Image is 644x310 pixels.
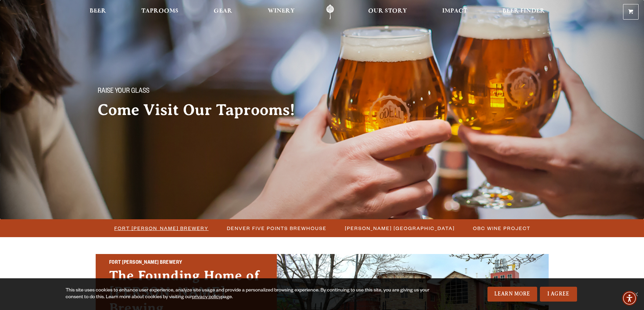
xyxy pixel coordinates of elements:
[345,223,455,233] span: [PERSON_NAME] [GEOGRAPHIC_DATA]
[469,223,534,233] a: OBC Wine Project
[487,287,537,302] a: Learn More
[214,8,232,14] span: Gear
[368,8,407,14] span: Our Story
[98,87,149,96] span: Raise your glass
[66,287,432,301] div: This site uses cookies to enhance user experience, analyze site usage and provide a personalized ...
[90,8,106,14] span: Beer
[110,223,212,233] a: Fort [PERSON_NAME] Brewery
[268,8,295,14] span: Winery
[622,291,637,306] div: Accessibility Menu
[317,4,343,20] a: Odell Home
[209,4,237,20] a: Gear
[98,102,309,118] h2: Come Visit Our Taprooms!
[438,4,472,20] a: Impact
[341,223,458,233] a: [PERSON_NAME] [GEOGRAPHIC_DATA]
[137,4,183,20] a: Taprooms
[192,295,221,300] a: privacy policy
[473,223,530,233] span: OBC Wine Project
[502,8,545,14] span: Beer Finder
[114,223,209,233] span: Fort [PERSON_NAME] Brewery
[364,4,411,20] a: Our Story
[223,223,330,233] a: Denver Five Points Brewhouse
[263,4,299,20] a: Winery
[85,4,111,20] a: Beer
[227,223,327,233] span: Denver Five Points Brewhouse
[540,287,577,302] a: I Agree
[141,8,178,14] span: Taprooms
[442,8,467,14] span: Impact
[109,259,263,267] h2: Fort [PERSON_NAME] Brewery
[498,4,549,20] a: Beer Finder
